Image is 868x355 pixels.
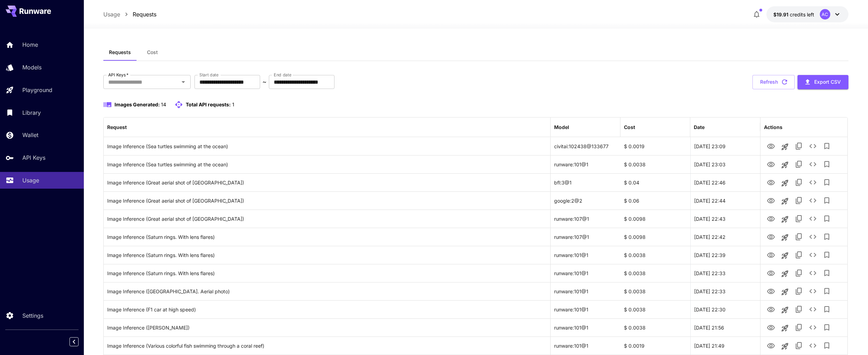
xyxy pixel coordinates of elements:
button: See details [806,320,820,334]
button: $19.9083AC [766,6,848,22]
button: Launch in playground [778,176,792,190]
div: $ 0.0019 [620,337,690,355]
span: Total API requests: [186,101,231,107]
span: 14 [161,101,166,107]
button: Open [178,77,188,87]
button: Add to library [820,266,834,280]
div: runware:101@1 [551,246,620,264]
div: $ 0.0098 [620,228,690,246]
div: $ 0.0038 [620,264,690,282]
div: Click to copy prompt [107,192,547,210]
nav: breadcrumb [103,10,156,18]
button: Add to library [820,175,834,189]
button: Add to library [820,339,834,353]
div: runware:107@1 [551,228,620,246]
div: Click to copy prompt [107,301,547,318]
p: Usage [22,176,39,184]
button: See details [806,194,820,207]
div: Click to copy prompt [107,246,547,264]
div: $ 0.06 [620,191,690,210]
div: 24 Aug, 2025 23:09 [690,137,760,155]
button: Launch in playground [778,249,792,263]
button: Launch in playground [778,212,792,226]
div: 24 Aug, 2025 21:56 [690,318,760,337]
button: Add to library [820,212,834,226]
div: civitai:102438@133677 [551,137,620,155]
div: Click to copy prompt [107,174,547,191]
span: Images Generated: [115,101,160,107]
div: 24 Aug, 2025 22:33 [690,264,760,282]
button: Collapse sidebar [69,337,79,346]
div: Click to copy prompt [107,137,547,155]
button: See details [806,175,820,189]
button: Launch in playground [778,140,792,154]
button: Add to library [820,157,834,171]
div: runware:107@1 [551,210,620,228]
button: Copy TaskUUID [792,194,806,207]
button: Copy TaskUUID [792,320,806,334]
button: View Image [764,175,778,189]
div: Model [554,124,569,130]
a: Usage [103,10,120,18]
button: Refresh [752,75,795,89]
label: API Keys [108,72,128,78]
button: Add to library [820,194,834,207]
button: Launch in playground [778,339,792,353]
span: Requests [109,49,131,55]
div: 24 Aug, 2025 22:43 [690,210,760,228]
div: runware:101@1 [551,318,620,337]
button: Add to library [820,284,834,298]
div: Actions [764,124,782,130]
div: Click to copy prompt [107,210,547,228]
button: Export CSV [797,75,848,89]
p: Settings [22,311,43,320]
button: Add to library [820,230,834,244]
button: View Image [764,284,778,298]
button: Add to library [820,320,834,334]
div: $ 0.0038 [620,300,690,318]
button: View Image [764,229,778,244]
button: Copy TaskUUID [792,339,806,353]
div: $ 0.0038 [620,282,690,300]
button: See details [806,302,820,316]
button: Copy TaskUUID [792,157,806,171]
label: End date [274,72,291,78]
button: View Image [764,157,778,171]
div: $ 0.0038 [620,155,690,173]
button: See details [806,284,820,298]
button: View Image [764,193,778,207]
div: 24 Aug, 2025 22:33 [690,282,760,300]
button: View Image [764,248,778,262]
button: Copy TaskUUID [792,284,806,298]
a: Requests [133,10,156,18]
div: Click to copy prompt [107,337,547,355]
button: See details [806,230,820,244]
div: Click to copy prompt [107,319,547,337]
div: $19.9083 [773,11,814,18]
button: View Image [764,302,778,316]
button: Launch in playground [778,285,792,299]
button: Launch in playground [778,321,792,335]
div: 24 Aug, 2025 22:44 [690,191,760,210]
button: See details [806,139,820,153]
div: $ 0.0098 [620,210,690,228]
button: See details [806,339,820,353]
div: Click to copy prompt [107,282,547,300]
p: Wallet [22,131,38,139]
button: Copy TaskUUID [792,302,806,316]
label: Start date [199,72,219,78]
button: See details [806,266,820,280]
p: API Keys [22,153,45,162]
div: 24 Aug, 2025 22:46 [690,173,760,191]
span: $19.91 [773,12,790,17]
div: Click to copy prompt [107,156,547,173]
p: Playground [22,86,52,94]
div: Click to copy prompt [107,264,547,282]
button: View Image [764,211,778,226]
span: Cost [147,49,158,55]
button: See details [806,157,820,171]
div: 24 Aug, 2025 23:03 [690,155,760,173]
div: 24 Aug, 2025 22:42 [690,228,760,246]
